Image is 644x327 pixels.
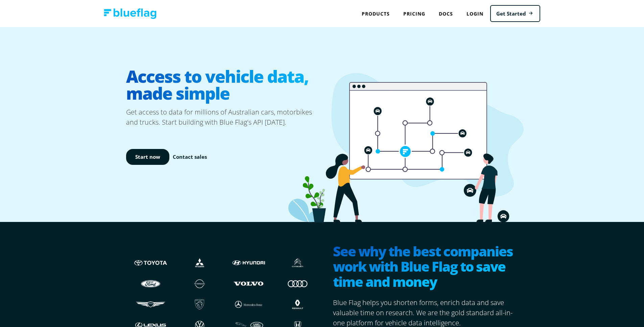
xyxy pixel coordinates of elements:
img: Toyota logo [133,256,168,269]
img: Nissan logo [182,277,217,290]
h2: See why the best companies work with Blue Flag to save time and money [333,244,518,291]
p: Get access to data for millions of Australian cars, motorbikes and trucks. Start building with Bl... [126,107,322,127]
img: Citroen logo [280,256,315,269]
img: Hyundai logo [231,256,266,269]
img: Ford logo [133,277,168,290]
a: Contact sales [173,153,207,161]
img: Genesis logo [133,298,168,311]
a: Start now [126,149,169,165]
img: Volvo logo [231,277,266,290]
h1: Access to vehicle data, made simple [126,62,322,107]
img: Mercedes logo [231,298,266,311]
a: Get Started [490,5,540,22]
img: Peugeot logo [182,298,217,311]
img: Renault logo [280,298,315,311]
div: Products [355,7,397,21]
img: Blue Flag logo [104,8,157,19]
a: Pricing [397,7,432,21]
img: Mistubishi logo [182,256,217,269]
img: Audi logo [280,277,315,290]
a: Login to Blue Flag application [460,7,490,21]
a: Docs [432,7,460,21]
